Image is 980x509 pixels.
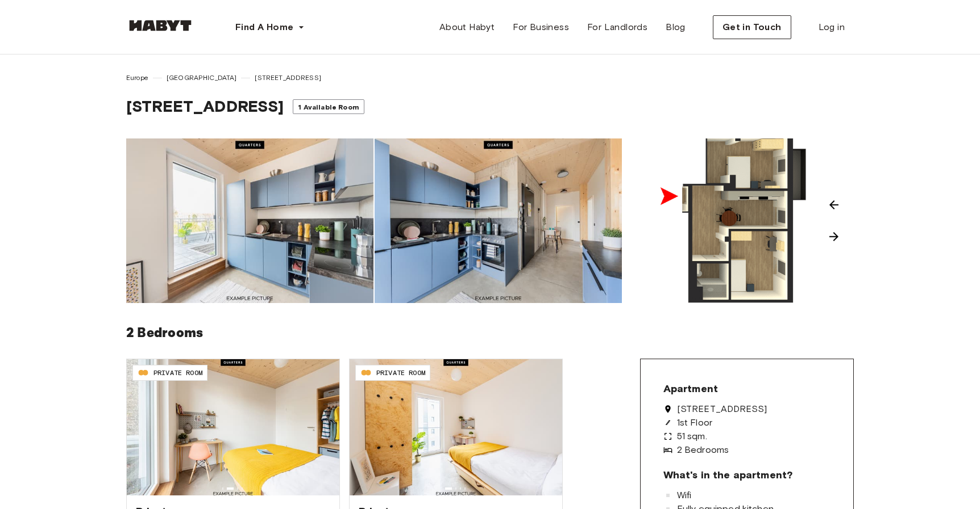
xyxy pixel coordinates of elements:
[375,138,622,303] img: image
[823,193,845,216] img: image-carousel-arrow
[235,20,293,34] span: Find A Home
[677,491,692,500] span: Wifi
[513,20,569,34] span: For Business
[819,20,845,34] span: Log in
[666,20,686,34] span: Blog
[127,359,339,495] img: Image of the room
[126,73,148,83] span: Europe
[657,16,695,39] a: Blog
[255,73,321,83] span: [STREET_ADDRESS]
[298,103,359,111] span: 1 Available Room
[126,138,373,303] img: image
[430,16,504,39] a: About Habyt
[722,20,782,34] span: Get in Touch
[809,16,854,39] a: Log in
[376,368,425,378] span: PRIVATE ROOM
[677,445,729,455] span: 2 Bedrooms
[126,20,194,31] img: Habyt
[713,15,791,39] button: Get in Touch
[663,468,793,482] span: What's in the apartment?
[350,359,562,495] img: Image of the room
[126,96,284,116] span: [STREET_ADDRESS]
[439,20,495,34] span: About Habyt
[226,16,314,39] button: Find A Home
[587,20,647,34] span: For Landlords
[126,321,854,345] h6: 2 Bedrooms
[663,382,718,396] span: Apartment
[823,225,845,248] img: image-carousel-arrow
[677,405,767,414] span: [STREET_ADDRESS]
[167,73,237,83] span: [GEOGRAPHIC_DATA]
[153,368,202,378] span: PRIVATE ROOM
[677,418,712,427] span: 1st Floor
[623,138,870,303] img: image
[504,16,578,39] a: For Business
[677,432,707,441] span: 51 sqm.
[578,16,657,39] a: For Landlords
